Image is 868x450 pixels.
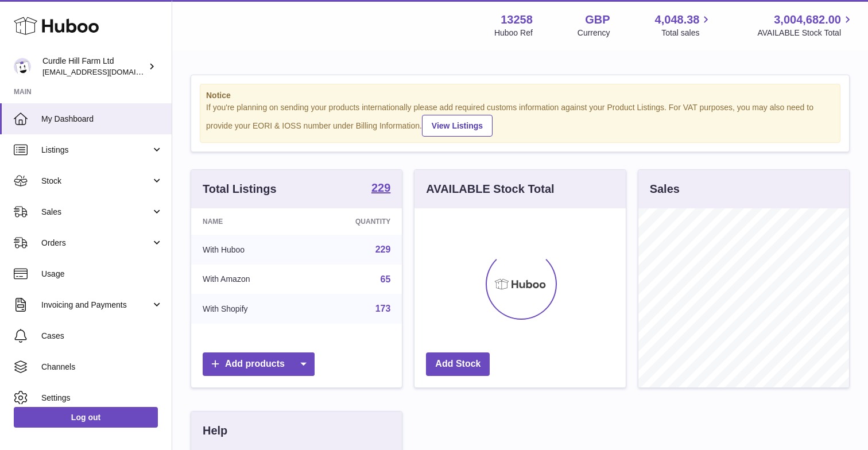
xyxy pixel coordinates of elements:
a: 229 [371,182,390,196]
strong: GBP [585,12,610,28]
span: 4,048.38 [655,12,700,28]
strong: 229 [371,182,390,193]
span: Sales [41,207,151,218]
a: Add Stock [426,352,490,376]
a: View Listings [422,115,493,137]
span: Channels [41,362,163,373]
h3: Total Listings [203,181,277,197]
td: With Amazon [191,265,307,294]
th: Name [191,208,307,235]
img: will@diddlysquatfarmshop.com [14,58,31,75]
a: 173 [375,304,391,313]
a: 65 [381,274,391,284]
div: If you're planning on sending your products internationally please add required customs informati... [206,102,834,137]
strong: 13258 [501,12,533,28]
h3: Help [203,423,227,439]
span: Listings [41,145,151,156]
strong: Notice [206,90,834,101]
a: Add products [203,352,315,376]
td: With Huboo [191,235,307,265]
span: Invoicing and Payments [41,300,151,311]
div: Currency [578,28,610,38]
div: Curdle Hill Farm Ltd [42,56,146,77]
span: [EMAIL_ADDRESS][DOMAIN_NAME] [42,67,169,76]
span: Stock [41,176,151,187]
span: Usage [41,269,163,280]
span: Cases [41,331,163,342]
div: Huboo Ref [494,28,533,38]
span: 3,004,682.00 [774,12,841,28]
a: 3,004,682.00 AVAILABLE Stock Total [757,12,854,38]
h3: AVAILABLE Stock Total [426,181,554,197]
th: Quantity [307,208,402,235]
span: Settings [41,393,163,404]
span: AVAILABLE Stock Total [757,28,854,38]
span: Total sales [661,28,712,38]
a: 4,048.38 Total sales [655,12,713,38]
a: 229 [375,245,391,254]
td: With Shopify [191,294,307,324]
span: My Dashboard [41,114,163,125]
span: Orders [41,238,151,249]
a: Log out [14,407,158,428]
h3: Sales [650,181,680,197]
